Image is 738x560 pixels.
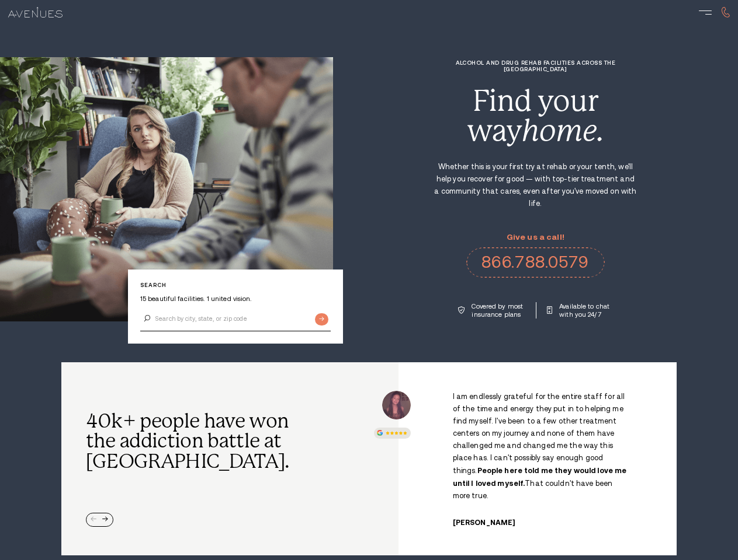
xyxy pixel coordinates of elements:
i: home. [522,114,604,148]
strong: People here told me they would love me until I loved myself. [453,466,627,488]
p: Whether this is your first try at rehab or your tenth, we'll help you recover for good — with top... [433,161,637,210]
a: Available to chat with you 24/7 [547,302,612,318]
div: Next slide [102,517,108,523]
p: Search [140,282,331,288]
cite: [PERSON_NAME] [453,519,515,527]
p: Give us a call! [466,233,605,242]
h2: 40k+ people have won the addiction battle at [GEOGRAPHIC_DATA]. [86,411,297,473]
p: Covered by most insurance plans [472,302,525,318]
h1: Alcohol and Drug Rehab Facilities across the [GEOGRAPHIC_DATA] [433,60,637,72]
div: Find your way [433,86,637,145]
div: / [415,391,660,527]
a: 866.788.0579 [466,247,605,278]
p: I am endlessly grateful for the entire staff for all of the time and energy they put in to helpin... [453,391,632,502]
input: Submit [315,313,328,325]
p: 15 beautiful facilities. 1 united vision. [140,295,331,303]
input: Search by city, state, or zip code [140,307,331,331]
p: Available to chat with you 24/7 [559,302,612,318]
a: Covered by most insurance plans [458,302,525,318]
